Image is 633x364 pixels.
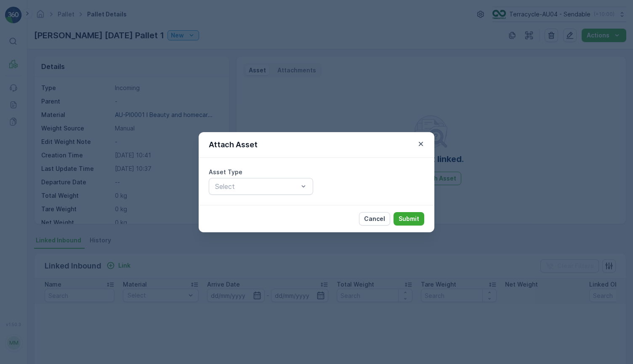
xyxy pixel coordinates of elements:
[209,139,258,151] p: Attach Asset
[215,181,298,191] p: Select
[399,215,419,223] p: Submit
[394,212,424,226] button: Submit
[364,215,385,223] p: Cancel
[359,212,390,226] button: Cancel
[209,168,242,175] label: Asset Type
